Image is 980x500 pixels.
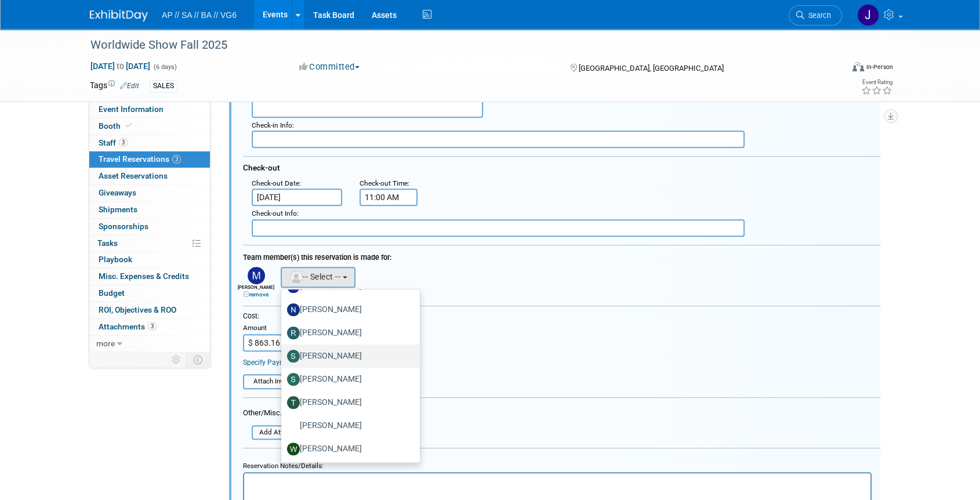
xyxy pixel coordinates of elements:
label: [PERSON_NAME] [287,393,408,412]
div: Event Rating [861,79,892,85]
td: Personalize Event Tab Strip [166,352,187,367]
span: Attachments [99,322,157,331]
a: Misc. Expenses & Credits [89,269,210,285]
td: Toggle Event Tabs [187,352,210,367]
a: more [89,336,210,352]
span: Budget [99,288,125,298]
span: Giveaways [99,188,136,197]
img: Format-Inperson.png [852,62,864,71]
span: ROI, Objectives & ROO [99,305,176,314]
a: Attachments3 [89,319,210,335]
img: T.jpg [287,396,300,409]
a: Travel Reservations3 [89,151,210,168]
div: SALES [150,80,177,92]
div: Reservation Notes/Details: [243,456,872,472]
a: Edit [120,82,139,90]
span: Staff [99,138,128,147]
span: Asset Reservations [99,171,168,180]
span: Sponsorships [99,222,148,231]
small: : [252,121,294,129]
img: R.jpg [287,327,300,339]
a: ROI, Objectives & ROO [89,302,210,318]
span: Check-in Info [252,121,292,129]
div: Other/Misc. Attachments: [243,408,328,421]
a: Event Information [89,102,210,118]
a: Specify Payment Details [243,358,319,367]
span: Booth [99,121,134,131]
small: : [360,179,409,187]
span: Misc. Expenses & Credits [99,271,189,281]
button: -- Select -- [281,267,355,288]
img: Jake Keehr [857,4,879,26]
span: Event Information [99,104,164,114]
span: Tasks [97,238,118,248]
a: Sponsorships [89,219,210,235]
img: N.jpg [287,303,300,316]
i: Booth reservation complete [126,122,132,129]
label: [PERSON_NAME] [287,300,408,319]
label: [PERSON_NAME] [287,370,408,389]
label: [PERSON_NAME] [287,347,408,365]
label: [PERSON_NAME] [287,440,408,458]
a: Tasks [89,235,210,252]
span: (6 days) [153,63,177,71]
span: -- Select -- [289,272,340,281]
span: 3 [148,322,157,331]
span: 3 [119,138,128,147]
small: : [252,179,301,187]
span: [GEOGRAPHIC_DATA], [GEOGRAPHIC_DATA] [578,64,723,73]
span: more [96,339,115,348]
img: S.jpg [287,350,300,363]
a: Budget [89,285,210,302]
a: Search [789,5,842,26]
div: Team member(s) this reservation is made for: [243,247,880,264]
label: [PERSON_NAME] [287,324,408,342]
img: ExhibitDay [90,10,148,21]
span: to [115,61,126,71]
img: W.jpg [287,443,300,455]
label: [PERSON_NAME] [287,416,408,435]
a: remove [244,291,268,298]
span: Check-out Time [360,179,408,187]
a: Shipments [89,202,210,218]
div: Cost: [243,311,880,321]
span: Check-out Info [252,209,297,218]
span: Shipments [99,205,137,214]
span: [DATE] [DATE] [90,61,151,71]
a: Asset Reservations [89,168,210,184]
span: AP // SA // BA // VG6 [162,10,237,20]
div: In-Person [866,63,893,71]
small: : [252,209,299,218]
span: 3 [172,155,181,164]
div: Worldwide Show Fall 2025 [86,35,825,56]
button: Committed [295,61,364,73]
span: Check-out Date [252,179,299,187]
img: S.jpg [287,373,300,386]
a: Playbook [89,252,210,268]
a: Staff3 [89,135,210,151]
span: Search [804,11,831,20]
div: [PERSON_NAME] [237,284,275,298]
td: Tags [90,79,139,93]
span: Check-out [243,163,280,172]
div: Amount [243,324,327,334]
a: Booth [89,118,210,135]
div: Event Format [774,60,893,78]
span: Travel Reservations [99,154,181,164]
a: Giveaways [89,185,210,201]
img: M.jpg [248,267,265,284]
span: Playbook [99,255,132,264]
